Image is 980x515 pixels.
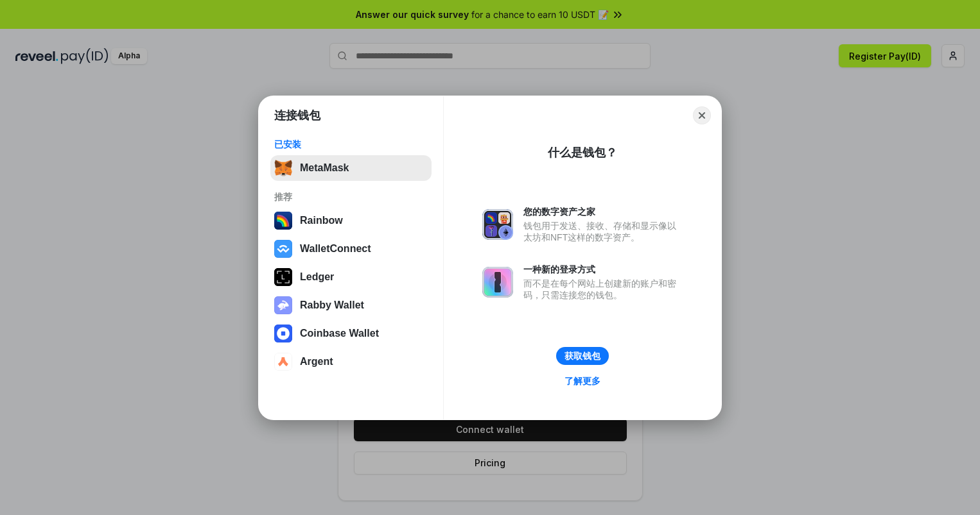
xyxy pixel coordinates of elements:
img: svg+xml,%3Csvg%20width%3D%2228%22%20height%3D%2228%22%20viewBox%3D%220%200%2028%2028%22%20fill%3D... [274,240,292,258]
div: MetaMask [300,162,349,174]
div: Argent [300,356,333,367]
button: WalletConnect [270,236,432,262]
div: Rabby Wallet [300,300,364,311]
div: 什么是钱包？ [548,145,617,160]
div: WalletConnect [300,243,371,255]
div: 获取钱包 [564,350,600,362]
button: 获取钱包 [556,347,609,365]
div: 一种新的登录方式 [523,264,683,275]
button: MetaMask [270,155,432,181]
img: svg+xml,%3Csvg%20width%3D%22120%22%20height%3D%22120%22%20viewBox%3D%220%200%20120%20120%22%20fil... [274,212,292,230]
button: Argent [270,349,432,375]
div: Rainbow [300,215,343,226]
img: svg+xml,%3Csvg%20xmlns%3D%22http%3A%2F%2Fwww.w3.org%2F2000%2Fsvg%22%20fill%3D%22none%22%20viewBox... [482,209,513,240]
button: Coinbase Wallet [270,321,432,346]
img: svg+xml,%3Csvg%20xmlns%3D%22http%3A%2F%2Fwww.w3.org%2F2000%2Fsvg%22%20fill%3D%22none%22%20viewBox... [274,296,292,314]
div: Coinbase Wallet [300,328,379,339]
div: 您的数字资产之家 [523,206,683,217]
div: 推荐 [274,191,428,203]
img: svg+xml,%3Csvg%20xmlns%3D%22http%3A%2F%2Fwww.w3.org%2F2000%2Fsvg%22%20width%3D%2228%22%20height%3... [274,268,292,286]
button: Ledger [270,264,432,290]
button: Close [693,106,711,124]
div: 而不是在每个网站上创建新的账户和密码，只需连接您的钱包。 [523,278,683,301]
img: svg+xml,%3Csvg%20width%3D%2228%22%20height%3D%2228%22%20viewBox%3D%220%200%2028%2028%22%20fill%3D... [274,325,292,342]
button: Rabby Wallet [270,292,432,318]
div: 了解更多 [564,375,600,387]
div: 已安装 [274,139,428,150]
a: 了解更多 [557,373,608,389]
div: Ledger [300,271,334,283]
h1: 连接钱包 [274,108,320,123]
div: 钱包用于发送、接收、存储和显示像以太坊和NFT这样的数字资产。 [523,220,683,243]
img: svg+xml,%3Csvg%20width%3D%2228%22%20height%3D%2228%22%20viewBox%3D%220%200%2028%2028%22%20fill%3D... [274,353,292,371]
img: svg+xml,%3Csvg%20xmlns%3D%22http%3A%2F%2Fwww.w3.org%2F2000%2Fsvg%22%20fill%3D%22none%22%20viewBox... [482,267,513,298]
img: svg+xml,%3Csvg%20fill%3D%22none%22%20height%3D%2233%22%20viewBox%3D%220%200%2035%2033%22%20width%... [274,159,292,177]
button: Rainbow [270,208,432,233]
